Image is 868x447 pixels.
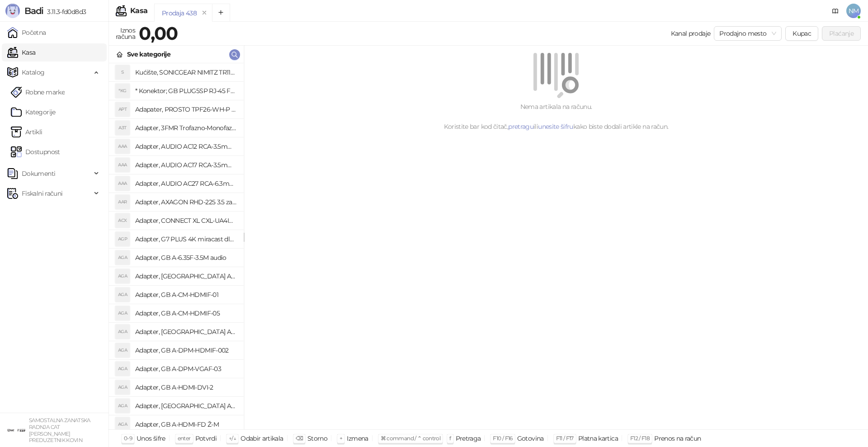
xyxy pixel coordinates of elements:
h4: Adapter, CONNECT XL CXL-UA4IN1 putni univerzalni [135,213,236,228]
div: S [115,65,130,80]
span: F11 / F17 [556,435,574,442]
div: Storno [307,433,327,444]
h4: Adapter, 3FMR Trofazno-Monofazni [135,121,236,135]
h4: Adapter, GB A-CM-HDMIF-05 [135,306,236,320]
h4: Adapter, GB A-DPM-HDMIF-002 [135,343,236,358]
div: Izmena [347,433,368,444]
div: AGA [115,399,130,413]
span: NM [846,4,861,18]
h4: Adapter, [GEOGRAPHIC_DATA] A-CMU3-LAN-05 hub [135,325,236,339]
a: Dokumentacija [828,4,843,18]
div: AGA [115,380,130,395]
div: AGA [115,250,130,265]
span: F10 / F16 [493,435,512,442]
div: AGA [115,417,130,432]
h4: Adapter, [GEOGRAPHIC_DATA] A-AC-UKEU-001 UK na EU 7.5A [135,269,236,283]
div: AGA [115,287,130,302]
span: + [340,435,342,442]
div: grid [109,63,244,429]
div: Potvrdi [195,433,217,444]
div: Pretraga [456,433,481,444]
h4: Adapter, GB A-CM-HDMIF-01 [135,287,236,302]
div: AGA [115,306,130,320]
span: Dokumenti [22,165,55,183]
div: A3T [115,121,130,135]
button: Add tab [212,4,230,22]
img: 64x64-companyLogo-ae27db6e-dfce-48a1-b68e-83471bd1bffd.png [7,421,25,439]
div: APT [115,102,130,117]
div: AAA [115,158,130,172]
div: Kasa [130,7,147,14]
span: Prodajno mesto [719,27,776,40]
div: Prodaja 438 [162,8,197,18]
span: Katalog [22,63,45,81]
div: Platna kartica [578,433,618,444]
div: Kanal prodaje [671,28,711,38]
div: AAA [115,139,130,154]
strong: 0,00 [139,22,178,44]
span: ⌘ command / ⌃ control [381,435,441,442]
span: Badi [24,5,43,16]
a: Početna [7,24,46,42]
h4: Adapater, PROSTO TPF26-WH-P razdelnik [135,102,236,117]
a: Kasa [7,43,35,61]
div: Unos šifre [137,433,165,444]
a: Dostupnost [11,143,60,161]
div: AGP [115,232,130,246]
a: unesite šifru [538,122,573,131]
div: Prenos na račun [654,433,701,444]
a: pretragu [508,122,533,131]
a: ArtikliArtikli [11,123,42,141]
div: Gotovina [517,433,544,444]
div: AGA [115,362,130,376]
h4: Adapter, GB A-6.35F-3.5M audio [135,250,236,265]
a: Robne marke [11,83,65,101]
h4: Kućište, SONICGEAR NIMITZ TR1100 belo BEZ napajanja [135,65,236,80]
h4: Adapter, AUDIO AC12 RCA-3.5mm mono [135,139,236,154]
div: Nema artikala na računu. Koristite bar kod čitač, ili kako biste dodali artikle na račun. [255,102,857,132]
h4: Adapter, GB A-HDMI-DVI-2 [135,380,236,395]
div: AAA [115,176,130,191]
span: enter [178,435,191,442]
h4: Adapter, AXAGON RHD-225 3.5 za 2x2.5 [135,195,236,209]
span: ⌫ [296,435,303,442]
span: f [449,435,451,442]
h4: Adapter, [GEOGRAPHIC_DATA] A-HDMI-FC Ž-M [135,399,236,413]
span: F12 / F18 [630,435,650,442]
button: Kupac [785,26,818,41]
h4: Adapter, GB A-HDMI-FD Ž-M [135,417,236,432]
button: remove [198,9,210,17]
span: Fiskalni računi [22,184,62,202]
div: AGA [115,325,130,339]
h4: Adapter, GB A-DPM-VGAF-03 [135,362,236,376]
img: Logo [5,4,20,18]
h4: Adapter, AUDIO AC17 RCA-3.5mm stereo [135,158,236,172]
div: Iznos računa [114,24,137,42]
span: 0-9 [124,435,132,442]
span: 3.11.3-fd0d8d3 [43,8,86,16]
button: Plaćanje [822,26,861,41]
h4: Adapter, G7 PLUS 4K miracast dlna airplay za TV [135,232,236,246]
h4: Adapter, AUDIO AC27 RCA-6.3mm stereo [135,176,236,191]
h4: * Konektor; GB PLUG5SP RJ-45 FTP Kat.5 [135,84,236,98]
span: ↑/↓ [229,435,236,442]
div: AGA [115,269,130,283]
div: AGA [115,343,130,358]
small: SAMOSTALNA ZANATSKA RADNJA CAT [PERSON_NAME] PREDUZETNIK KOVIN [29,417,90,443]
div: Odabir artikala [241,433,283,444]
div: Sve kategorije [127,49,170,59]
a: Kategorije [11,103,56,121]
div: ACX [115,213,130,228]
div: AAR [115,195,130,209]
